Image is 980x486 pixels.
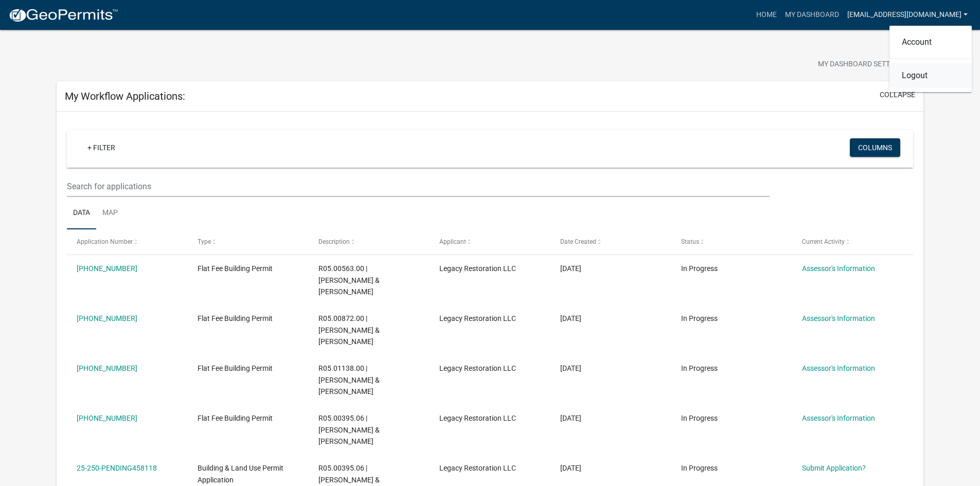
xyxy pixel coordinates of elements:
span: Flat Fee Building Permit [198,264,273,273]
span: Flat Fee Building Permit [198,414,273,422]
a: [PHONE_NUMBER] [77,364,137,372]
span: 08/01/2025 [560,314,581,322]
span: In Progress [681,414,718,422]
a: [PHONE_NUMBER] [77,314,137,322]
span: Building & Land Use Permit Application [198,464,283,484]
input: Search for applications [67,176,769,197]
span: Legacy Restoration LLC [439,364,516,372]
a: Data [67,197,96,230]
a: Assessor's Information [802,414,875,422]
span: Application Number [77,238,133,245]
span: R05.00872.00 | JEROME J & APRIL J HOEPPNER [318,314,380,346]
datatable-header-cell: Status [671,229,792,254]
datatable-header-cell: Applicant [430,229,550,254]
span: In Progress [681,314,718,322]
datatable-header-cell: Date Created [550,229,671,254]
span: Legacy Restoration LLC [439,264,516,273]
a: + Filter [79,138,123,157]
span: My Dashboard Settings [818,59,906,71]
span: 08/01/2025 [560,414,581,422]
span: Description [318,238,350,245]
a: Logout [889,63,972,88]
span: R05.00563.00 | GERALD M & MARY R ARENS [318,264,380,296]
a: Assessor's Information [802,364,875,372]
span: Current Activity [802,238,845,245]
span: Applicant [439,238,466,245]
a: Assessor's Information [802,314,875,322]
a: Home [752,5,781,25]
a: 25-250-PENDING458118 [77,464,157,472]
span: In Progress [681,464,718,472]
a: [PHONE_NUMBER] [77,264,137,273]
a: My Dashboard [781,5,843,25]
span: 08/01/2025 [560,464,581,472]
a: [EMAIL_ADDRESS][DOMAIN_NAME] [843,5,972,25]
span: Status [681,238,699,245]
span: Legacy Restoration LLC [439,464,516,472]
span: In Progress [681,364,718,372]
div: [EMAIL_ADDRESS][DOMAIN_NAME] [889,26,972,92]
span: R05.01138.00 | LEO L & AMY M VANWEY [318,364,380,396]
h5: My Workflow Applications: [65,90,185,102]
button: collapse [880,89,915,100]
span: Legacy Restoration LLC [439,314,516,322]
button: Columns [850,138,900,157]
span: Date Created [560,238,596,245]
span: 08/01/2025 [560,364,581,372]
a: Assessor's Information [802,264,875,273]
span: Flat Fee Building Permit [198,364,273,372]
datatable-header-cell: Type [188,229,309,254]
a: Account [889,30,972,55]
datatable-header-cell: Description [309,229,430,254]
span: Legacy Restoration LLC [439,414,516,422]
span: Type [198,238,211,245]
span: R05.00395.06 | EDWARD J & LYNN M RICHARDS [318,414,380,446]
datatable-header-cell: Application Number [67,229,188,254]
span: Flat Fee Building Permit [198,314,273,322]
datatable-header-cell: Current Activity [792,229,913,254]
button: My Dashboard Settingssettings [810,55,929,75]
a: Map [96,197,124,230]
a: [PHONE_NUMBER] [77,414,137,422]
span: 08/19/2025 [560,264,581,273]
span: In Progress [681,264,718,273]
a: Submit Application? [802,464,866,472]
